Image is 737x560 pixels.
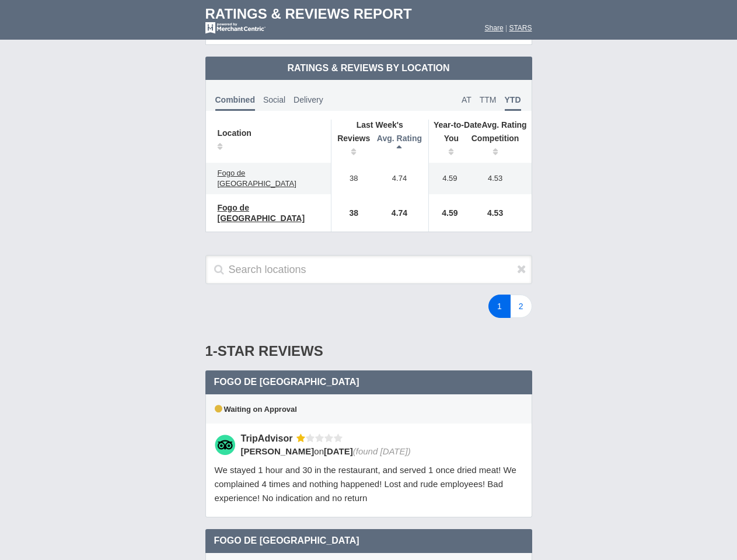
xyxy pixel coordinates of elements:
[353,446,411,456] span: (found [DATE])
[371,130,429,163] th: Avg. Rating: activate to sort column descending
[331,120,428,130] th: Last Week's
[263,95,285,104] span: Social
[205,332,532,370] div: 1-Star Reviews
[429,194,465,232] td: 4.59
[205,22,266,34] img: mc-powered-by-logo-white-103.png
[215,405,297,414] span: Waiting on Approval
[214,377,359,387] span: Fogo de [GEOGRAPHIC_DATA]
[371,163,429,194] td: 4.74
[434,120,481,129] span: Year-to-Date
[218,203,305,223] span: Fogo de [GEOGRAPHIC_DATA]
[465,130,532,163] th: Competition : activate to sort column ascending
[294,95,323,104] span: Delivery
[206,120,331,163] th: Location: activate to sort column ascending
[215,465,516,503] span: We stayed 1 hour and 30 in the restaurant, and served 1 once dried meat! We complained 4 times an...
[214,535,359,545] span: Fogo de [GEOGRAPHIC_DATA]
[505,24,507,32] span: |
[212,201,325,225] a: Fogo de [GEOGRAPHIC_DATA]
[429,130,465,163] th: You: activate to sort column ascending
[465,194,532,232] td: 4.53
[218,169,296,188] span: Fogo de [GEOGRAPHIC_DATA]
[505,95,521,111] span: YTD
[465,163,532,194] td: 4.53
[480,95,497,104] span: TTM
[331,194,371,232] td: 38
[241,432,297,444] div: TripAdvisor
[212,166,325,191] a: Fogo de [GEOGRAPHIC_DATA]
[485,24,504,32] a: Share
[215,435,235,455] img: TripAdvisor
[462,95,471,104] span: AT
[241,445,515,457] div: on
[371,194,429,232] td: 4.74
[509,24,532,32] a: STARS
[488,295,511,318] a: 1
[205,57,532,80] td: Ratings & Reviews by Location
[429,163,465,194] td: 4.59
[324,446,353,456] span: [DATE]
[510,295,532,318] a: 2
[241,446,315,456] span: [PERSON_NAME]
[429,120,532,130] th: Avg. Rating
[331,163,371,194] td: 38
[331,130,371,163] th: Reviews: activate to sort column ascending
[215,95,255,111] span: Combined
